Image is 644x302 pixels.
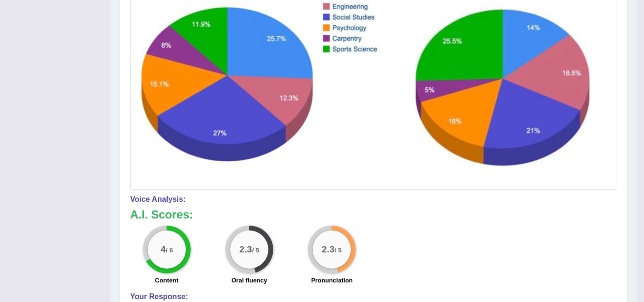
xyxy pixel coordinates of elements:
big: 2.3 [239,244,252,255]
big: 4 [161,244,166,255]
h4: Voice Analysis: [130,195,616,204]
b: A.I. Scores: [130,208,193,221]
small: / 6 [165,247,173,254]
big: 2.3 [322,244,335,255]
small: / 5 [252,247,259,254]
label: Content [155,276,178,285]
small: / 5 [335,247,342,254]
label: Pronunciation [311,276,353,285]
h4: Your Response: [130,292,616,301]
label: Oral fluency [231,276,267,285]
